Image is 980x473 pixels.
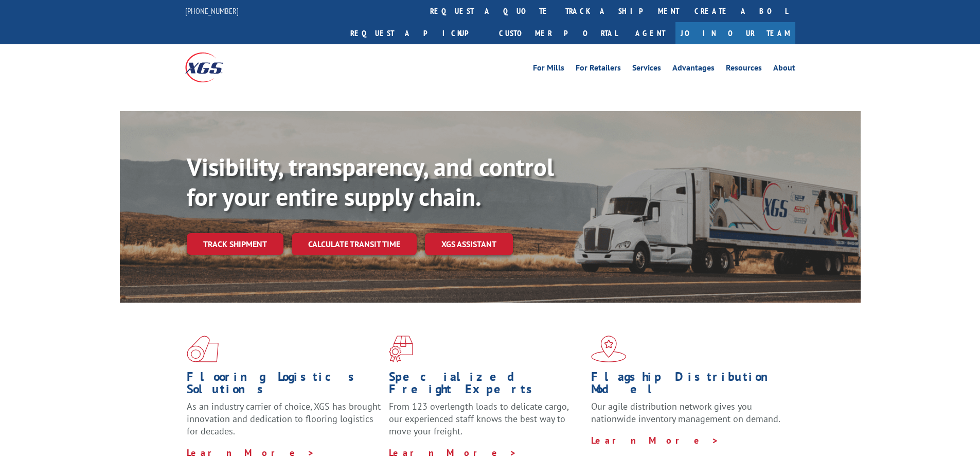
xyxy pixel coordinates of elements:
[591,371,786,400] h1: Flagship Distribution Model
[491,22,625,44] a: Customer Portal
[632,64,661,75] a: Services
[187,400,381,437] span: As an industry carrier of choice, XGS has brought innovation and dedication to flooring logistics...
[187,371,381,400] h1: Flooring Logistics Solutions
[672,64,715,75] a: Advantages
[773,64,795,75] a: About
[533,64,564,75] a: For Mills
[591,434,719,446] a: Learn More >
[292,233,417,255] a: Calculate transit time
[675,22,795,44] a: Join Our Team
[576,64,621,75] a: For Retailers
[187,151,554,213] b: Visibility, transparency, and control for your entire supply chain.
[187,336,219,362] img: xgs-icon-total-supply-chain-intelligence-red
[185,6,239,16] a: [PHONE_NUMBER]
[726,64,762,75] a: Resources
[389,336,413,362] img: xgs-icon-focused-on-flooring-red
[187,447,315,459] a: Learn More >
[425,233,513,255] a: XGS ASSISTANT
[591,336,627,362] img: xgs-icon-flagship-distribution-model-red
[389,447,517,459] a: Learn More >
[591,400,780,425] span: Our agile distribution network gives you nationwide inventory management on demand.
[389,400,583,446] p: From 123 overlength loads to delicate cargo, our experienced staff knows the best way to move you...
[625,22,675,44] a: Agent
[343,22,491,44] a: Request a pickup
[389,371,583,400] h1: Specialized Freight Experts
[187,233,283,255] a: Track shipment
